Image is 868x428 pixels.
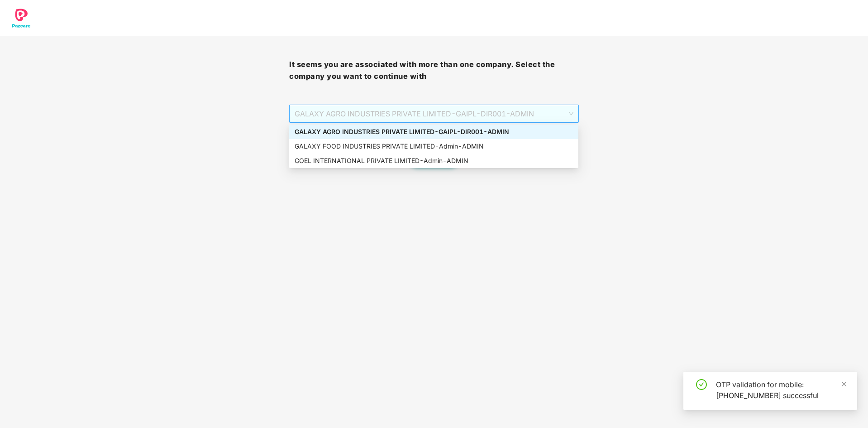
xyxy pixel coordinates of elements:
[295,127,573,137] div: GALAXY AGRO INDUSTRIES PRIVATE LIMITED - GAIPL-DIR001 - ADMIN
[841,381,847,387] span: close
[696,379,707,390] span: check-circle
[289,59,578,82] h3: It seems you are associated with more than one company. Select the company you want to continue with
[295,156,573,166] div: GOEL INTERNATIONAL PRIVATE LIMITED - Admin - ADMIN
[295,105,573,122] span: GALAXY AGRO INDUSTRIES PRIVATE LIMITED - GAIPL-DIR001 - ADMIN
[295,141,573,151] div: GALAXY FOOD INDUSTRIES PRIVATE LIMITED - Admin - ADMIN
[716,379,846,401] div: OTP validation for mobile: [PHONE_NUMBER] successful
